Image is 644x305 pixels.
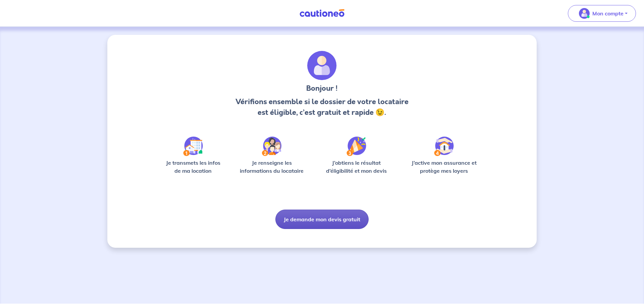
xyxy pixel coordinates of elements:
img: archivate [307,51,337,80]
img: /static/f3e743aab9439237c3e2196e4328bba9/Step-3.svg [346,137,366,156]
p: J’active mon assurance et protège mes loyers [405,159,483,175]
img: /static/bfff1cf634d835d9112899e6a3df1a5d/Step-4.svg [434,137,454,156]
p: Je transmets les infos de ma location [161,159,225,175]
p: Je renseigne les informations du locataire [236,159,308,175]
p: Mon compte [592,9,624,17]
img: Cautioneo [297,9,347,17]
button: illu_account_valid_menu.svgMon compte [568,5,636,22]
img: /static/90a569abe86eec82015bcaae536bd8e6/Step-1.svg [183,137,203,156]
p: J’obtiens le résultat d’éligibilité et mon devis [319,159,394,175]
p: Vérifions ensemble si le dossier de votre locataire est éligible, c’est gratuit et rapide 😉. [233,96,410,118]
img: illu_account_valid_menu.svg [579,8,590,19]
img: /static/c0a346edaed446bb123850d2d04ad552/Step-2.svg [262,137,281,156]
h3: Bonjour ! [233,83,410,94]
button: Je demande mon devis gratuit [275,210,369,229]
